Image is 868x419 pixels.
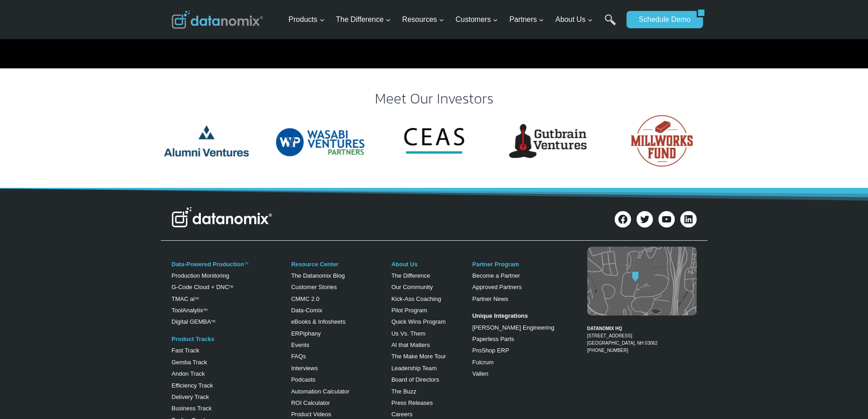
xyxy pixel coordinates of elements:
a: CMMC 2.0 [291,295,319,302]
img: Wasabi Ventures [276,111,365,170]
a: TM [203,308,207,311]
a: Schedule Demo [627,11,697,28]
a: G-Code Cloud + DNCTM [172,284,233,290]
a: Us Vs. Them [391,330,426,337]
div: 8 of 11 [503,111,592,170]
img: Datanomix [172,10,263,29]
img: Datanomix Logo [172,207,272,227]
img: Gutbrain Ventures [503,111,592,170]
a: Partner Program [472,261,519,268]
img: Millworks Fund [617,111,706,170]
a: Fulcrum [472,359,493,366]
div: 5 of 11 [163,111,251,170]
a: ProShop ERP [472,347,509,354]
a: TM [244,262,248,265]
img: CEAS [390,111,478,170]
a: The Make More Tour [391,353,446,360]
figcaption: [PHONE_NUMBER] [587,318,697,354]
a: Search [605,14,616,35]
span: Partners [509,14,544,26]
div: 6 of 11 [276,111,365,170]
img: Alumni Ventures [163,111,251,170]
img: Datanomix map image [587,247,697,316]
a: Pilot Program [391,307,427,314]
a: FAQs [291,353,306,360]
sup: TM [211,320,215,323]
a: Leadership Team [391,365,437,372]
a: [PERSON_NAME] Engineering [472,324,554,331]
h2: Meet Our Investors [172,91,697,106]
a: ERPiphany [291,330,321,337]
span: Products [288,14,324,26]
a: Press Releases [391,399,433,406]
div: 9 of 11 [617,111,706,170]
a: TMAC aiTM [172,295,199,302]
nav: Primary Navigation [285,5,622,35]
a: Interviews [291,365,318,372]
a: ToolAnalytix [172,307,203,314]
a: Board of Directors [391,376,439,383]
a: eBooks & Infosheets [291,318,345,325]
a: Vallen [472,370,488,377]
a: Product Tracks [172,336,215,342]
sup: TM [229,285,233,288]
a: Resource Center [291,261,339,268]
strong: DATANOMIX HQ [587,326,622,331]
span: Resources [402,14,444,26]
a: Data-Powered Production [172,261,244,268]
strong: Unique Integrations [472,312,528,319]
a: The Datanomix Blog [291,272,345,279]
a: Automation Calculator [291,388,349,395]
a: Approved Partners [472,284,521,290]
a: Efficiency Track [172,382,213,389]
a: Paperless Parts [472,336,514,342]
a: The Difference [391,272,430,279]
a: Product Videos [291,411,331,418]
a: The Buzz [391,388,416,395]
a: Digital GEMBATM [172,318,216,325]
a: [STREET_ADDRESS][GEOGRAPHIC_DATA], NH 03062 [587,333,658,346]
a: Andon Track [172,370,205,377]
span: Customers [456,14,498,26]
div: Photo Gallery Carousel [163,111,706,170]
span: About Us [555,14,593,26]
a: Fast Track [172,347,200,354]
a: About Us [391,261,418,268]
a: Production Monitoring [172,272,229,279]
sup: TM [195,297,199,300]
a: Data-Comix [291,307,323,314]
a: Events [291,341,309,348]
a: Delivery Track [172,393,209,400]
a: Quick Wins Program [391,318,446,325]
a: ROI Calculator [291,399,330,406]
a: Become a Partner [472,272,520,279]
a: Our Community [391,284,433,290]
a: Gemba Track [172,359,207,366]
a: AI that Matters [391,341,430,348]
a: Partner News [472,295,508,302]
span: The Difference [336,14,391,26]
a: Business Track [172,405,212,412]
div: 7 of 11 [390,111,478,170]
a: Careers [391,411,412,418]
a: Kick-Ass Coaching [391,295,441,302]
a: Customer Stories [291,284,337,290]
a: Podcasts [291,376,315,383]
